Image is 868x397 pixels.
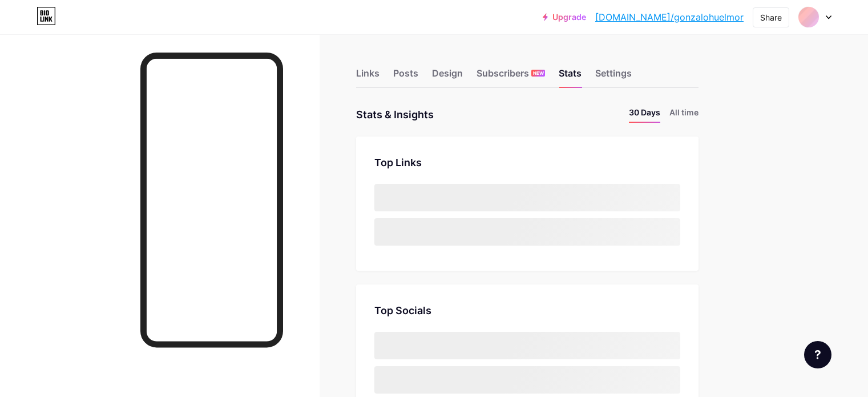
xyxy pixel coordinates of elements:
[543,13,586,22] a: Upgrade
[393,66,418,87] div: Posts
[669,106,699,123] li: All time
[356,106,434,123] div: Stats & Insights
[477,66,545,87] div: Subscribers
[629,106,660,123] li: 30 Days
[760,11,782,23] div: Share
[595,10,744,24] a: [DOMAIN_NAME]/gonzalohuelmor
[374,303,680,318] div: Top Socials
[559,66,582,87] div: Stats
[356,66,380,87] div: Links
[432,66,463,87] div: Design
[374,155,680,170] div: Top Links
[533,70,544,77] span: NEW
[595,66,632,87] div: Settings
